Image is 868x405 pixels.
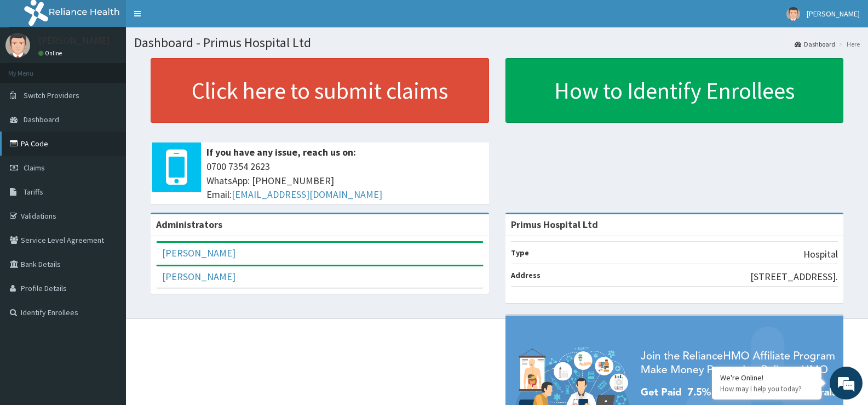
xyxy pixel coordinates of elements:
b: Address [511,270,541,280]
span: Tariffs [24,187,43,197]
a: How to Identify Enrollees [505,58,844,123]
img: User Image [786,7,800,21]
a: [PERSON_NAME] [162,247,235,259]
span: [PERSON_NAME] [807,9,860,19]
strong: Primus Hospital Ltd [511,218,598,231]
span: Dashboard [24,115,59,124]
a: Click here to submit claims [151,58,489,123]
p: [STREET_ADDRESS]. [750,270,838,284]
a: Online [38,49,65,57]
span: Switch Providers [24,90,79,100]
b: Type [511,248,529,258]
li: Here [836,39,860,49]
div: We're Online! [720,373,813,383]
p: How may I help you today? [720,384,813,393]
b: Administrators [156,218,222,231]
a: [PERSON_NAME] [162,270,235,283]
b: If you have any issue, reach us on: [206,146,356,158]
p: Hospital [803,247,838,261]
p: [PERSON_NAME] [38,36,110,45]
span: 0700 7354 2623 WhatsApp: [PHONE_NUMBER] Email: [206,159,484,202]
img: User Image [5,33,30,58]
h1: Dashboard - Primus Hospital Ltd [134,36,860,50]
a: Dashboard [795,39,835,49]
span: Claims [24,163,45,173]
a: [EMAIL_ADDRESS][DOMAIN_NAME] [232,188,382,201]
